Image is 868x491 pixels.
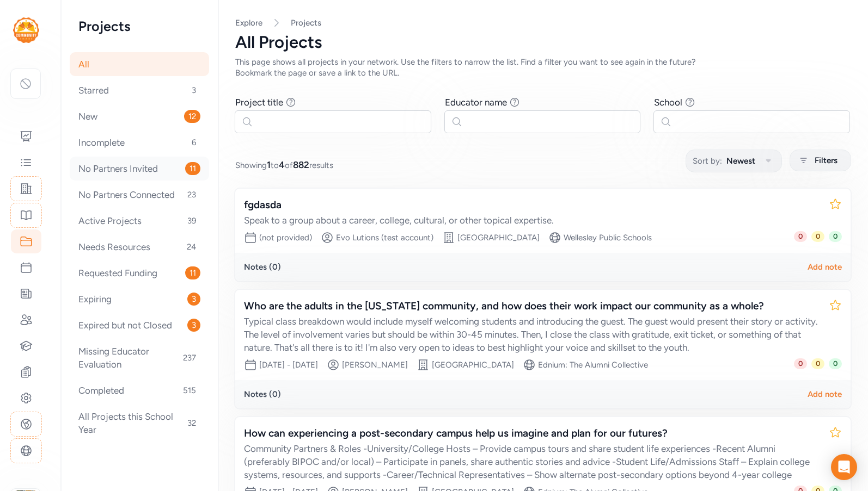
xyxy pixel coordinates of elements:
[829,358,842,369] span: 0
[70,52,209,76] div: All
[291,17,321,28] a: Projects
[244,442,820,481] div: Community Partners & Roles -University/College Hosts – Provide campus tours and share student lif...
[244,262,281,272] div: Notes ( 0 )
[244,315,820,354] div: Typical class breakdown would include myself welcoming students and introducing the guest. The gu...
[235,57,723,78] div: This page shows all projects in your network. Use the filters to narrow the list. Find a filter y...
[794,231,807,242] span: 0
[70,261,209,285] div: Requested Funding
[78,17,200,35] h2: Projects
[184,110,200,123] span: 12
[235,33,851,52] div: All Projects
[342,359,408,370] div: [PERSON_NAME]
[432,359,514,370] div: [GEOGRAPHIC_DATA]
[187,84,200,97] span: 3
[244,389,281,400] div: Notes ( 0 )
[538,359,648,370] div: Ednium: The Alumni Collective
[693,154,722,167] span: Sort by:
[70,378,209,402] div: Completed
[70,209,209,233] div: Active Projects
[244,214,820,227] div: Speak to a group about a career, college, cultural, or other topical expertise.
[183,417,200,430] span: 32
[235,158,333,171] span: Showing to of results
[808,262,842,272] div: Add note
[336,232,433,243] div: Evo Lutions (test account)
[235,18,262,28] a: Explore
[235,96,283,109] div: Project title
[185,266,200,279] span: 11
[182,240,200,253] span: 24
[235,17,851,28] nav: Breadcrumb
[293,159,309,170] span: 882
[70,313,209,337] div: Expired but not Closed
[829,231,842,242] span: 0
[564,232,652,243] div: Wellesley Public Schools
[183,188,200,201] span: 23
[70,287,209,311] div: Expiring
[445,96,507,109] div: Educator name
[70,339,209,376] div: Missing Educator Evaluation
[70,405,209,442] div: All Projects this School Year
[183,214,200,227] span: 39
[815,154,838,167] span: Filters
[70,78,209,102] div: Starred
[187,293,200,306] span: 3
[808,389,842,400] div: Add note
[179,351,200,364] span: 237
[794,358,807,369] span: 0
[457,232,540,243] div: [GEOGRAPHIC_DATA]
[185,162,200,175] span: 11
[244,426,820,441] div: How can experiencing a post-secondary campus help us imagine and plan for our futures?
[70,183,209,207] div: No Partners Connected
[70,130,209,154] div: Incomplete
[811,358,824,369] span: 0
[70,104,209,128] div: New
[187,319,200,332] span: 3
[244,197,820,213] div: fgdasda
[13,17,39,43] img: logo
[831,454,857,480] div: Open Intercom Messenger
[259,359,318,370] div: [DATE] - [DATE]
[259,232,312,243] div: (not provided)
[686,150,782,172] button: Sort by:Newest
[70,157,209,181] div: No Partners Invited
[279,159,285,170] span: 4
[179,384,200,397] span: 515
[267,159,271,170] span: 1
[244,299,820,314] div: Who are the adults in the [US_STATE] community, and how does their work impact our community as a...
[726,154,755,167] span: Newest
[70,235,209,259] div: Needs Resources
[654,96,682,109] div: School
[811,231,824,242] span: 0
[187,136,200,149] span: 6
